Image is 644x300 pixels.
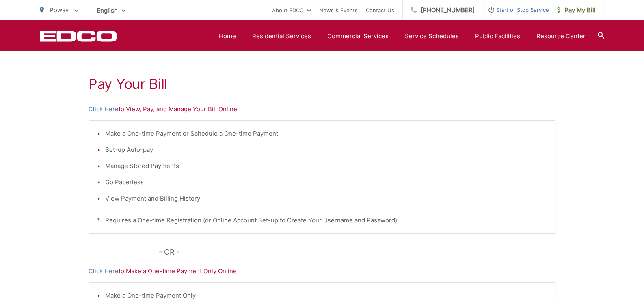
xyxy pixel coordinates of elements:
a: Click Here [89,266,119,276]
p: - OR - [159,246,556,258]
a: Resource Center [536,31,586,41]
a: News & Events [319,5,358,15]
a: Public Facilities [475,31,520,41]
li: Go Paperless [105,177,547,187]
a: Service Schedules [405,31,459,41]
a: EDCD logo. Return to the homepage. [40,30,117,42]
a: Contact Us [366,5,394,15]
span: Poway [50,6,69,14]
li: Manage Stored Payments [105,161,547,171]
h1: Pay Your Bill [89,76,555,92]
p: to View, Pay, and Manage Your Bill Online [89,104,555,114]
li: Make a One-time Payment or Schedule a One-time Payment [105,129,547,138]
span: Pay My Bill [557,5,596,15]
li: View Payment and Billing History [105,194,547,203]
li: Set-up Auto-pay [105,145,547,155]
a: Click Here [89,104,119,114]
a: Commercial Services [327,31,389,41]
span: English [91,3,132,17]
p: * Requires a One-time Registration (or Online Account Set-up to Create Your Username and Password) [97,216,547,225]
a: About EDCO [272,5,311,15]
p: to Make a One-time Payment Only Online [89,266,555,276]
a: Residential Services [252,31,311,41]
a: Home [219,31,236,41]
